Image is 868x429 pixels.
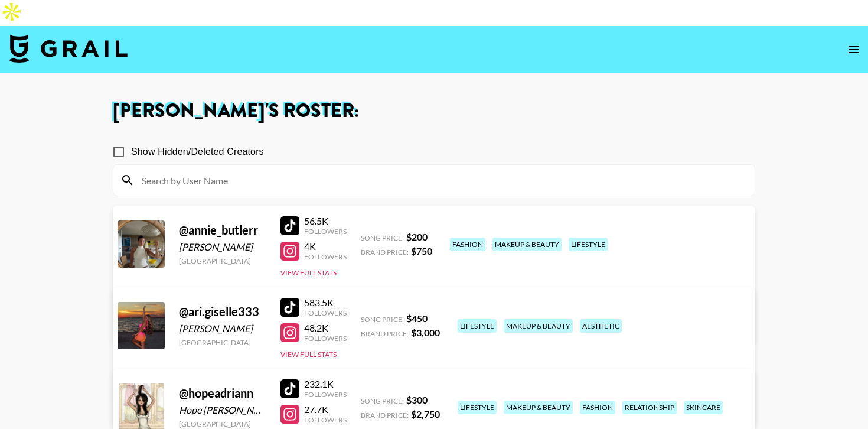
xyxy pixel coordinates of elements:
div: fashion [450,238,485,251]
div: lifestyle [569,238,608,251]
div: [PERSON_NAME] [179,241,266,253]
div: Followers [304,252,347,261]
div: makeup & beauty [504,319,573,333]
button: View Full Stats [280,268,337,277]
div: [PERSON_NAME] [179,323,266,334]
strong: $ 200 [406,231,428,242]
div: [GEOGRAPHIC_DATA] [179,338,266,347]
strong: $ 750 [411,245,432,256]
span: Song Price: [361,315,404,324]
span: Show Hidden/Deleted Creators [131,145,264,159]
div: relationship [622,401,677,414]
div: 4K [304,240,347,252]
div: lifestyle [458,319,497,333]
div: lifestyle [458,401,497,414]
div: Followers [304,334,347,343]
div: makeup & beauty [492,238,562,251]
span: Brand Price: [361,248,409,256]
span: Brand Price: [361,329,409,338]
div: 27.7K [304,404,347,415]
div: @ ari.giselle333 [179,304,266,319]
div: fashion [580,401,615,414]
div: aesthetic [580,319,622,333]
button: View Full Stats [280,350,337,359]
div: 48.2K [304,322,347,334]
span: Song Price: [361,396,404,405]
div: [GEOGRAPHIC_DATA] [179,256,266,265]
strong: $ 450 [406,313,428,324]
strong: $ 2,750 [411,408,440,420]
div: Followers [304,390,347,399]
div: 232.1K [304,378,347,390]
strong: $ 3,000 [411,327,440,338]
strong: $ 300 [406,394,428,405]
div: makeup & beauty [504,401,573,414]
img: Grail Talent [9,34,128,63]
button: open drawer [842,38,866,61]
span: Song Price: [361,233,404,242]
div: 583.5K [304,297,347,308]
div: [GEOGRAPHIC_DATA] [179,420,266,428]
div: Followers [304,227,347,236]
div: 56.5K [304,215,347,227]
h1: [PERSON_NAME] 's Roster: [113,102,755,121]
div: skincare [684,401,723,414]
div: Followers [304,308,347,317]
div: @ hopeadriann [179,386,266,401]
div: @ annie_butlerr [179,223,266,238]
div: Followers [304,415,347,424]
div: Hope [PERSON_NAME] [179,404,266,416]
span: Brand Price: [361,411,409,420]
input: Search by User Name [135,171,748,190]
